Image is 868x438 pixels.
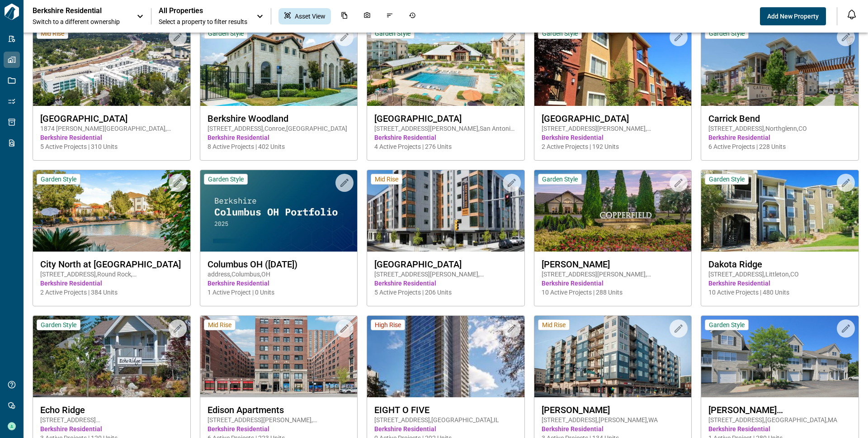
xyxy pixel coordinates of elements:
[200,170,358,252] img: property-asset
[208,270,350,279] span: address , Columbus , OH
[542,415,684,424] span: [STREET_ADDRESS] , [PERSON_NAME] , WA
[40,133,183,142] span: Berkshire Residential
[278,8,331,24] div: Asset View
[542,270,684,279] span: [STREET_ADDRESS][PERSON_NAME] , [GEOGRAPHIC_DATA] , TN
[374,142,517,151] span: 4 Active Projects | 276 Units
[208,29,244,38] span: Garden Style
[41,29,64,38] span: Mid Rise
[374,259,517,270] span: [GEOGRAPHIC_DATA]
[542,279,684,288] span: Berkshire Residential
[844,7,859,22] button: Open notification feed
[208,321,231,329] span: Mid Rise
[701,24,859,106] img: property-asset
[542,288,684,297] span: 10 Active Projects | 288 Units
[708,288,851,297] span: 10 Active Projects | 480 Units
[40,270,183,279] span: [STREET_ADDRESS] , Round Rock , [GEOGRAPHIC_DATA]
[200,316,358,397] img: property-asset
[708,279,851,288] span: Berkshire Residential
[200,24,358,106] img: property-asset
[374,405,517,415] span: EIGHT O FIVE
[159,6,247,15] span: All Properties
[375,321,401,329] span: High Rise
[708,124,851,133] span: [STREET_ADDRESS] , Northglenn , CO
[40,124,183,133] span: 1874 [PERSON_NAME][GEOGRAPHIC_DATA] , [GEOGRAPHIC_DATA] , FL
[542,142,684,151] span: 2 Active Projects | 192 Units
[41,175,76,183] span: Garden Style
[40,424,183,433] span: Berkshire Residential
[542,405,684,415] span: [PERSON_NAME]
[374,424,517,433] span: Berkshire Residential
[208,124,350,133] span: [STREET_ADDRESS] , Conroe , [GEOGRAPHIC_DATA]
[708,415,851,424] span: [STREET_ADDRESS] , [GEOGRAPHIC_DATA] , MA
[709,175,745,183] span: Garden Style
[208,175,244,183] span: Garden Style
[208,259,350,270] span: Columbus OH ([DATE])
[41,321,76,329] span: Garden Style
[208,288,350,297] span: 1 Active Project | 0 Units
[542,424,684,433] span: Berkshire Residential
[701,170,859,252] img: property-asset
[208,405,350,415] span: Edison Apartments
[295,12,325,21] span: Asset View
[33,6,114,15] p: Berkshire Residential
[159,17,247,26] span: Select a property to filter results
[374,133,517,142] span: Berkshire Residential
[374,270,517,279] span: [STREET_ADDRESS][PERSON_NAME] , [GEOGRAPHIC_DATA] , OR
[374,124,517,133] span: [STREET_ADDRESS][PERSON_NAME] , San Antonio , [GEOGRAPHIC_DATA]
[367,316,524,397] img: property-asset
[542,259,684,270] span: [PERSON_NAME]
[335,8,354,24] div: Documents
[542,175,578,183] span: Garden Style
[208,424,350,433] span: Berkshire Residential
[40,405,183,415] span: Echo Ridge
[534,316,692,397] img: property-asset
[367,24,524,106] img: property-asset
[542,133,684,142] span: Berkshire Residential
[542,124,684,133] span: [STREET_ADDRESS][PERSON_NAME] , [GEOGRAPHIC_DATA] , CA
[375,29,410,38] span: Garden Style
[374,279,517,288] span: Berkshire Residential
[208,279,350,288] span: Berkshire Residential
[708,424,851,433] span: Berkshire Residential
[33,316,190,397] img: property-asset
[208,415,350,424] span: [STREET_ADDRESS][PERSON_NAME] , [GEOGRAPHIC_DATA] , IL
[40,415,183,424] span: [STREET_ADDRESS][PERSON_NAME] , Snoqualmie , WA
[708,113,851,124] span: Carrick Bend
[767,12,819,21] span: Add New Property
[709,29,745,38] span: Garden Style
[40,279,183,288] span: Berkshire Residential
[208,142,350,151] span: 8 Active Projects | 402 Units
[709,321,745,329] span: Garden Style
[375,175,398,183] span: Mid Rise
[542,321,566,329] span: Mid Rise
[701,316,859,397] img: property-asset
[208,133,350,142] span: Berkshire Residential
[708,270,851,279] span: [STREET_ADDRESS] , Littleton , CO
[760,7,826,25] button: Add New Property
[40,259,183,270] span: City North at [GEOGRAPHIC_DATA]
[381,8,399,24] div: Issues & Info
[708,405,851,415] span: [PERSON_NAME] [GEOGRAPHIC_DATA]
[542,29,578,38] span: Garden Style
[403,8,421,24] div: Job History
[534,24,692,106] img: property-asset
[374,288,517,297] span: 5 Active Projects | 206 Units
[33,17,127,26] span: Switch to a different ownership
[708,142,851,151] span: 6 Active Projects | 228 Units
[708,133,851,142] span: Berkshire Residential
[542,113,684,124] span: [GEOGRAPHIC_DATA]
[708,259,851,270] span: Dakota Ridge
[374,415,517,424] span: [STREET_ADDRESS] , [GEOGRAPHIC_DATA] , IL
[40,142,183,151] span: 5 Active Projects | 310 Units
[208,113,350,124] span: Berkshire Woodland
[367,170,524,252] img: property-asset
[33,170,190,252] img: property-asset
[33,24,190,106] img: property-asset
[358,8,376,24] div: Photos
[40,113,183,124] span: [GEOGRAPHIC_DATA]
[374,113,517,124] span: [GEOGRAPHIC_DATA]
[534,170,692,252] img: property-asset
[40,288,183,297] span: 2 Active Projects | 384 Units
